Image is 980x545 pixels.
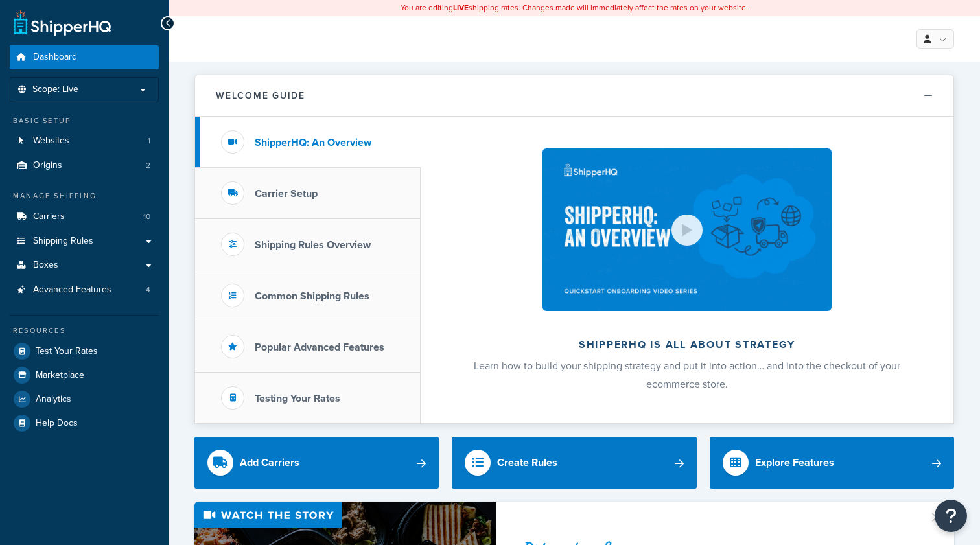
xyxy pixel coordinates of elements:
span: Test Your Rates [36,346,98,357]
span: 2 [146,160,150,171]
span: 4 [146,284,150,296]
a: Dashboard [10,45,159,69]
img: ShipperHQ is all about strategy [542,148,832,311]
button: Welcome Guide [195,75,953,117]
a: Explore Features [710,437,954,489]
h3: Testing Your Rates [255,393,340,404]
li: Websites [10,129,159,153]
div: Manage Shipping [10,191,159,202]
span: Advanced Features [33,284,111,296]
a: Origins2 [10,154,159,178]
button: Open Resource Center [935,500,967,532]
h3: Common Shipping Rules [255,290,369,302]
li: Origins [10,154,159,178]
a: Marketplace [10,364,159,387]
span: Websites [33,135,69,146]
span: Scope: Live [32,84,78,95]
span: Carriers [33,211,65,222]
span: Shipping Rules [33,236,93,247]
span: Help Docs [36,418,78,429]
h3: ShipperHQ: An Overview [255,137,371,148]
div: Basic Setup [10,115,159,126]
li: Carriers [10,205,159,229]
h2: Welcome Guide [216,91,305,100]
h3: Popular Advanced Features [255,342,384,353]
h3: Shipping Rules Overview [255,239,371,251]
span: Analytics [36,394,71,405]
div: Add Carriers [240,454,299,472]
span: Dashboard [33,52,77,63]
span: Marketplace [36,370,84,381]
h3: Carrier Setup [255,188,318,200]
a: Analytics [10,388,159,411]
a: Advanced Features4 [10,278,159,302]
span: Origins [33,160,62,171]
a: Carriers10 [10,205,159,229]
a: Test Your Rates [10,340,159,363]
div: Explore Features [755,454,834,472]
a: Create Rules [452,437,696,489]
a: Help Docs [10,412,159,435]
a: Websites1 [10,129,159,153]
a: Add Carriers [194,437,439,489]
div: Resources [10,325,159,336]
span: 10 [143,211,150,222]
a: Boxes [10,253,159,277]
h2: ShipperHQ is all about strategy [455,339,919,351]
span: Boxes [33,260,58,271]
span: Learn how to build your shipping strategy and put it into action… and into the checkout of your e... [474,358,900,391]
b: LIVE [453,2,469,14]
span: 1 [148,135,150,146]
li: Advanced Features [10,278,159,302]
a: Shipping Rules [10,229,159,253]
div: Create Rules [497,454,557,472]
